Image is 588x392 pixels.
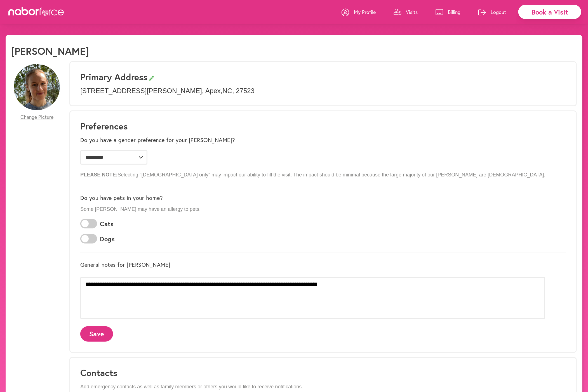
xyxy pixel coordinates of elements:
[518,5,581,19] div: Book a Visit
[14,64,60,110] img: R5TTjZPcTWyS11JnzpDv
[342,4,376,20] a: My Profile
[20,114,53,120] span: Change Picture
[436,4,460,20] a: Billing
[406,9,418,15] p: Visits
[491,9,506,15] p: Logout
[100,220,114,228] label: Cats
[80,195,163,201] label: Do you have pets in your home?
[80,206,566,212] p: Some [PERSON_NAME] may have an allergy to pets.
[80,137,235,143] label: Do you have a gender preference for your [PERSON_NAME]?
[80,261,170,268] label: General notes for [PERSON_NAME]
[80,87,566,95] p: [STREET_ADDRESS][PERSON_NAME] , Apex , NC , 27523
[354,9,376,15] p: My Profile
[80,172,117,178] b: PLEASE NOTE:
[80,384,566,390] p: Add emergency contacts as well as family members or others you would like to receive notifications.
[80,326,113,342] button: Save
[80,121,566,131] h1: Preferences
[80,167,566,178] p: Selecting "[DEMOGRAPHIC_DATA] only" may impact our ability to fill the visit. The impact should b...
[80,72,566,82] h3: Primary Address
[394,4,418,20] a: Visits
[80,367,566,378] h3: Contacts
[100,235,115,243] label: Dogs
[478,4,506,20] a: Logout
[448,9,460,15] p: Billing
[11,45,89,57] h1: [PERSON_NAME]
